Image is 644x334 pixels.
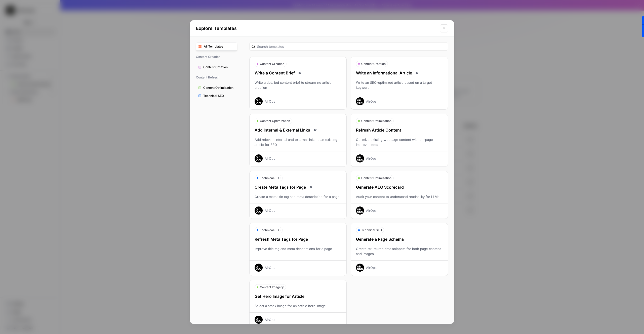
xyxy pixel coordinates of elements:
a: Read docs [308,184,314,190]
div: Improve title tag and meta descriptions for a page [250,246,346,256]
div: Select a stock image for an article hero image [250,303,346,308]
button: Technical SEORefresh Meta Tags for PageImprove title tag and meta descriptions for a pageAirOps [249,223,347,276]
button: All Templates [196,43,237,51]
button: Content Creation [196,63,237,71]
a: Read docs [297,70,303,76]
span: Content Creation [203,65,235,69]
button: Technical SEOGenerate a Page SchemaCreate structured data snippets for both page content and imag... [351,223,448,276]
span: Content Optimization [361,176,391,180]
button: Content OptimizationGenerate AEO ScorecardAudit your content to understand readability for LLMsAi... [351,171,448,219]
span: Technical SEO [361,228,382,232]
button: Content CreationWrite an Informational ArticleRead docsWrite an SEO-optimized article based on a ... [351,57,448,110]
div: Audit your content to understand readability for LLMs [351,194,448,199]
button: Content OptimizationAdd Internal & External LinksRead docsAdd relevant internal and external link... [249,114,347,167]
div: AirOps [366,208,377,213]
span: Content Creation [196,53,237,61]
button: Close modal [440,24,448,32]
span: Content Creation [361,62,386,66]
button: Content Optimization [196,84,237,92]
div: Optimize existing webpage content with on-page improvements [351,137,448,147]
span: Technical SEO [203,94,235,98]
div: AirOps [265,265,275,270]
div: AirOps [366,156,377,161]
div: Refresh Article Content [351,127,448,133]
span: Content Creation [260,62,284,66]
button: Technical SEO [196,92,237,100]
div: Create a meta title tag and meta description for a page [250,194,346,199]
div: Generate AEO Scorecard [351,184,448,190]
span: Content Refresh [196,73,237,82]
div: AirOps [265,317,275,322]
button: Technical SEOCreate Meta Tags for PageRead docsCreate a meta title tag and meta description for a... [249,171,347,219]
div: Generate a Page Schema [351,236,448,242]
div: AirOps [265,208,275,213]
a: Read docs [312,127,318,133]
button: Content CreationWrite a Content BriefRead docsWrite a detailed content brief to streamline articl... [249,57,347,110]
span: All Templates [204,44,235,49]
span: Content Optimization [361,119,391,123]
div: Write a detailed content brief to streamline article creation [250,80,346,90]
div: Add relevant internal and external links to an existing article for SEO [250,137,346,147]
div: AirOps [366,99,377,104]
span: Content Optimization [260,119,290,123]
div: Write an Informational Article [351,70,448,76]
div: AirOps [366,265,377,270]
input: Search templates [257,44,446,49]
span: Technical SEO [260,228,280,232]
div: AirOps [265,99,275,104]
div: Create Meta Tags for Page [250,184,346,190]
button: Content ImageryGet Hero Image for ArticleSelect a stock image for an article hero imageAirOps [249,280,347,328]
div: Write a Content Brief [250,70,346,76]
div: Refresh Meta Tags for Page [250,236,346,242]
a: Read docs [414,70,420,76]
span: Technical SEO [260,176,280,180]
span: Content Imagery [260,285,284,289]
div: Get Hero Image for Article [250,293,346,299]
div: Add Internal & External Links [250,127,346,133]
span: Content Optimization [203,86,235,90]
button: Content OptimizationRefresh Article ContentOptimize existing webpage content with on-page improve... [351,114,448,167]
div: AirOps [265,156,275,161]
h2: Explore Templates [196,25,437,32]
div: Create structured data snippets for both page content and images [351,246,448,256]
div: Write an SEO-optimized article based on a target keyword [351,80,448,90]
